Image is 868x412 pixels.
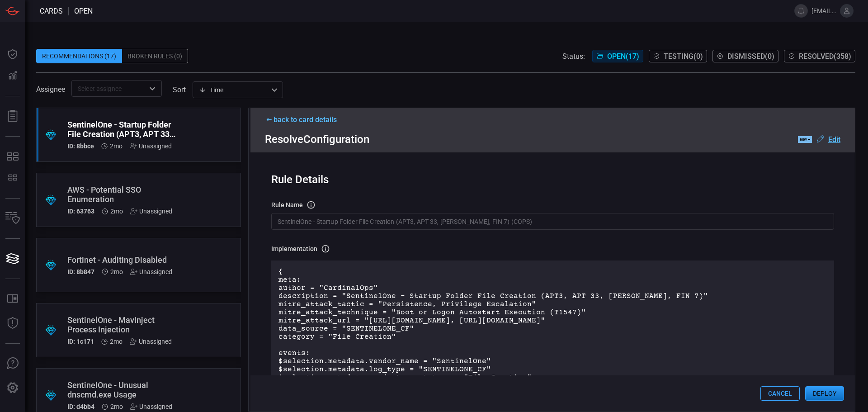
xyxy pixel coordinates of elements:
button: Threat Intelligence [2,313,24,334]
button: Cards [2,248,24,270]
span: Cards [40,7,63,15]
span: Testing ( 0 ) [664,52,703,61]
div: Unassigned [130,208,172,215]
u: Edit [828,135,840,144]
h5: ID: d4bb4 [67,403,94,410]
span: Resolved ( 358 ) [799,52,851,61]
button: Cancel [760,386,800,401]
button: Testing(0) [649,50,707,62]
div: Resolve Configuration [265,133,840,146]
div: Rule Details [271,173,834,186]
div: Unassigned [130,142,172,150]
span: Aug 03, 2025 4:23 AM [110,268,123,275]
span: [EMAIL_ADDRESS][DOMAIN_NAME] [811,7,836,14]
span: Open ( 17 ) [607,52,639,61]
h5: ID: 8bbce [67,142,94,150]
label: sort [173,85,186,94]
button: Open [146,82,159,95]
div: AWS - Potential SSO Enumeration [67,185,175,204]
div: Recommendations (17) [36,49,122,63]
button: Reports [2,105,24,127]
button: MITRE - Detection Posture [2,146,24,167]
button: Resolved(358) [784,50,855,62]
button: Dismissed(0) [712,50,778,62]
button: Ask Us A Question [2,353,24,374]
div: SentinelOne - MavInject Process Injection [67,315,175,334]
div: Fortinet - Auditing Disabled [67,255,175,265]
span: open [74,7,93,15]
div: back to card details [265,115,840,124]
h3: rule Name [271,201,303,208]
div: Time [199,85,269,95]
span: Assignee [36,85,65,94]
button: Preferences [2,377,24,399]
div: SentinelOne - Unusual dnscmd.exe Usage [67,380,175,399]
div: Broken Rules (0) [122,49,188,63]
span: Aug 10, 2025 1:25 AM [110,142,123,150]
span: Status: [562,52,585,61]
div: Unassigned [130,338,172,345]
button: CHRONICLE RULE-SET [2,167,24,189]
input: Rule name [271,213,834,230]
span: Dismissed ( 0 ) [727,52,774,61]
h5: ID: 63763 [67,208,94,215]
button: Inventory [2,208,24,229]
h5: ID: 8b847 [67,268,94,275]
div: Unassigned [130,403,172,410]
h5: ID: 1c171 [67,338,94,345]
span: Aug 03, 2025 4:23 AM [110,338,123,345]
button: Detections [2,65,24,87]
span: Aug 10, 2025 1:25 AM [110,208,123,215]
div: SentinelOne - Startup Folder File Creation (APT3, APT 33, Confucius, FIN 7) [67,120,175,139]
button: Deploy [805,386,844,401]
button: Open(17) [592,50,643,62]
button: Rule Catalog [2,288,24,310]
h3: Implementation [271,245,317,252]
span: Aug 03, 2025 4:23 AM [110,403,123,410]
div: Unassigned [130,268,172,275]
button: Dashboard [2,43,24,65]
input: Select assignee [74,83,144,94]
